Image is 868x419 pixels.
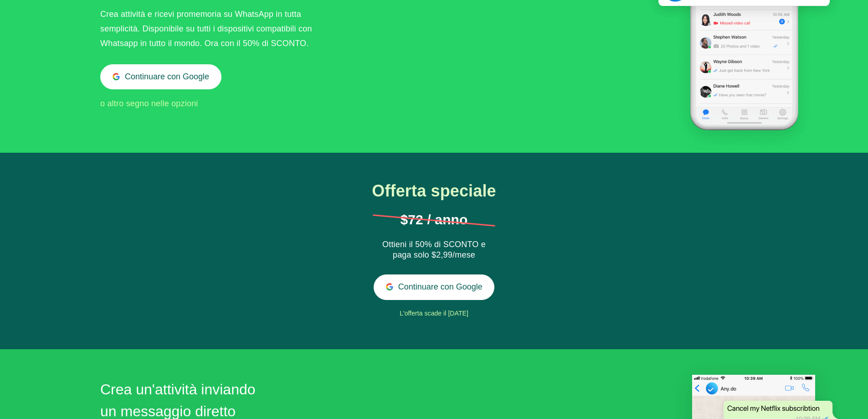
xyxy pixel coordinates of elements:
[374,239,494,261] div: Ottieni il 50% di SCONTO e paga solo $2,99/mese
[100,7,322,51] div: Crea attività e ricevi promemoria su WhatsApp in tutta semplicità. Disponibile su tutti i disposi...
[350,182,519,200] h1: Offerta speciale
[374,274,495,300] button: Continuare con Google
[340,307,528,321] div: L'offerta scade il [DATE]
[100,64,221,89] button: Continuare con Google
[100,99,198,108] span: o altro segno nelle opzioni
[373,213,495,227] h1: $72 / anno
